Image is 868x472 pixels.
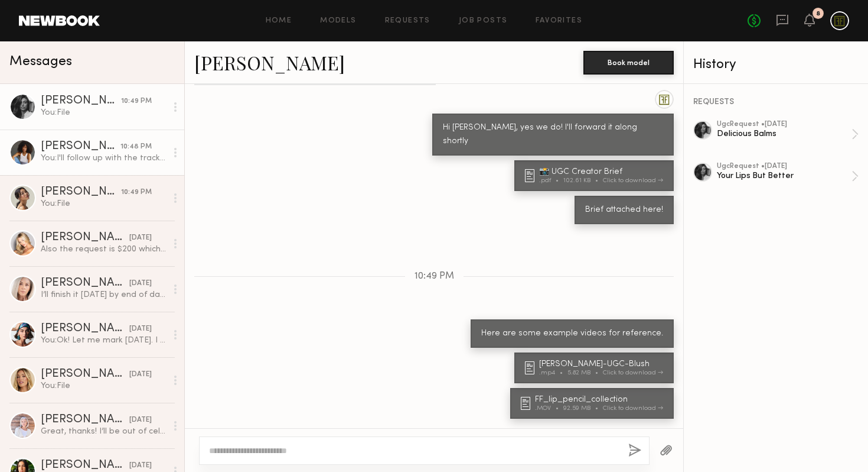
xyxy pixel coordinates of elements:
[266,17,292,25] a: Home
[539,360,667,368] div: [PERSON_NAME]-UGC-Blush
[693,98,859,106] div: REQUESTS
[525,168,667,184] a: 📸 UGC Creator Brief.pdf102.61 KBClick to download
[129,278,152,289] div: [DATE]
[41,323,129,335] div: [PERSON_NAME]
[120,141,152,153] div: 10:48 PM
[41,107,167,118] div: You: File
[41,335,167,346] div: You: Ok! Let me mark [DATE]. I will follow up once I chat with the marketing ads ppl. Probably ha...
[717,163,859,190] a: ugcRequest •[DATE]Your Lips But Better
[41,244,167,255] div: Also the request is $200 which brought it down to $180 last time we did $280 so it’s $250 if that...
[41,95,121,107] div: [PERSON_NAME]
[41,232,129,244] div: [PERSON_NAME]
[41,141,120,153] div: [PERSON_NAME]
[41,289,167,300] div: I’ll finish it [DATE] by end of day, thx!
[563,177,603,184] div: 102.61 KB
[320,17,356,25] a: Models
[41,198,167,209] div: You: File
[539,370,567,376] div: .mp4
[717,170,851,182] div: Your Lips But Better
[41,380,167,392] div: You: File
[459,17,508,25] a: Job Posts
[9,55,72,69] span: Messages
[539,177,563,184] div: .pdf
[717,121,859,148] a: ugcRequest •[DATE]Delicious Balms
[535,405,563,412] div: .MOV
[121,187,152,198] div: 10:49 PM
[585,203,663,217] div: Brief attached here!
[717,121,851,128] div: ugc Request • [DATE]
[693,58,859,72] div: History
[603,370,663,376] div: Click to download
[563,405,603,412] div: 92.59 MB
[41,186,121,198] div: [PERSON_NAME]
[129,415,152,426] div: [DATE]
[525,360,667,376] a: [PERSON_NAME]-UGC-Blush.mp45.82 MBClick to download
[481,327,663,341] div: Here are some example videos for reference.
[129,460,152,471] div: [DATE]
[521,396,667,412] a: FF_lip_pencil_collection.MOV92.59 MBClick to download
[129,232,152,244] div: [DATE]
[603,177,663,184] div: Click to download
[603,405,663,412] div: Click to download
[129,369,152,380] div: [DATE]
[443,121,663,148] div: Hi [PERSON_NAME], yes we do! I'll forward it along shortly
[385,17,430,25] a: Requests
[41,414,129,426] div: [PERSON_NAME]
[536,17,582,25] a: Favorites
[567,370,603,376] div: 5.82 MB
[717,163,851,170] div: ugc Request • [DATE]
[539,168,667,176] div: 📸 UGC Creator Brief
[535,396,667,404] div: FF_lip_pencil_collection
[41,153,167,164] div: You: I'll follow up with the tracking link [DATE].
[194,50,345,75] a: [PERSON_NAME]
[717,128,851,140] div: Delicious Balms
[816,11,820,17] div: 8
[41,460,129,471] div: [PERSON_NAME]
[583,57,674,67] a: Book model
[121,96,152,107] div: 10:49 PM
[41,426,167,437] div: Great, thanks! I’ll be out of cell service here and there but will check messages whenever I have...
[415,271,454,282] span: 10:49 PM
[129,324,152,335] div: [DATE]
[41,277,129,289] div: [PERSON_NAME]
[583,51,674,75] button: Book model
[41,368,129,380] div: [PERSON_NAME]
